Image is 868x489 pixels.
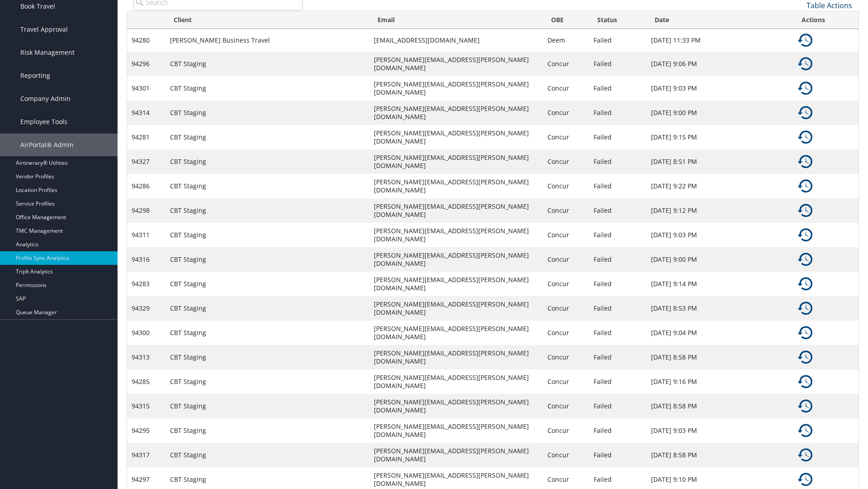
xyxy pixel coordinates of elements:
td: Concur [543,198,589,223]
td: CBT Staging [165,443,369,467]
span: AirPortal® Admin [20,134,74,156]
td: Failed [589,101,647,125]
td: Failed [589,247,647,272]
td: Failed [589,443,647,467]
td: Concur [543,149,589,174]
img: ta-history.png [798,472,812,487]
td: [DATE] 8:51 PM [646,149,793,174]
td: CBT Staging [165,76,369,101]
td: 94301 [127,76,165,101]
td: Failed [589,125,647,149]
a: Details [798,426,812,434]
a: Details [798,279,812,288]
td: [PERSON_NAME][EMAIL_ADDRESS][PERSON_NAME][DOMAIN_NAME] [369,247,543,272]
td: [DATE] 9:22 PM [646,174,793,198]
td: Failed [589,369,647,394]
td: Concur [543,443,589,467]
img: ta-history.png [798,130,812,144]
td: 94311 [127,223,165,247]
td: Concur [543,247,589,272]
td: Failed [589,321,647,345]
a: Details [798,59,812,67]
td: CBT Staging [165,101,369,125]
td: 94280 [127,29,165,52]
td: CBT Staging [165,345,369,369]
td: Deem [543,29,589,52]
td: Failed [589,296,647,321]
span: Travel Approval [20,18,68,41]
td: Failed [589,394,647,418]
td: CBT Staging [165,149,369,174]
td: [DATE] 9:16 PM [646,369,793,394]
td: [PERSON_NAME][EMAIL_ADDRESS][PERSON_NAME][DOMAIN_NAME] [369,345,543,369]
td: [DATE] 9:03 PM [646,223,793,247]
th: Client: activate to sort column ascending [165,11,369,29]
a: Details [798,230,812,239]
a: Details [798,377,812,385]
th: Email: activate to sort column ascending [369,11,543,29]
th: Status: activate to sort column ascending [589,11,647,29]
td: Concur [543,272,589,296]
td: Concur [543,223,589,247]
td: Failed [589,149,647,174]
td: Failed [589,76,647,101]
td: [DATE] 11:33 PM [646,29,793,52]
td: CBT Staging [165,296,369,321]
img: ta-history.png [798,57,812,71]
td: 94298 [127,198,165,223]
td: Concur [543,101,589,125]
td: Failed [589,223,647,247]
td: Concur [543,125,589,149]
td: [DATE] 9:00 PM [646,247,793,272]
img: ta-history.png [798,374,812,389]
td: Failed [589,29,647,52]
td: 94295 [127,418,165,443]
td: 94316 [127,247,165,272]
td: [DATE] 9:00 PM [646,101,793,125]
img: ta-history.png [798,277,812,291]
a: Table Actions [807,0,852,10]
a: Details [798,108,812,116]
td: Concur [543,52,589,76]
span: Risk Management [20,41,75,64]
td: Failed [589,418,647,443]
td: Concur [543,296,589,321]
td: CBT Staging [165,418,369,443]
td: [DATE] 8:58 PM [646,394,793,418]
td: Concur [543,345,589,369]
img: ta-history.png [798,399,812,413]
td: 94327 [127,149,165,174]
td: [DATE] 8:58 PM [646,345,793,369]
th: OBE: activate to sort column ascending [543,11,589,29]
td: [DATE] 9:14 PM [646,272,793,296]
td: CBT Staging [165,52,369,76]
td: CBT Staging [165,198,369,223]
td: Concur [543,394,589,418]
td: [PERSON_NAME][EMAIL_ADDRESS][PERSON_NAME][DOMAIN_NAME] [369,101,543,125]
td: [DATE] 9:04 PM [646,321,793,345]
td: Failed [589,345,647,369]
th: Date: activate to sort column ascending [646,11,793,29]
td: [PERSON_NAME][EMAIL_ADDRESS][PERSON_NAME][DOMAIN_NAME] [369,76,543,101]
td: CBT Staging [165,321,369,345]
td: Concur [543,369,589,394]
td: [PERSON_NAME][EMAIL_ADDRESS][PERSON_NAME][DOMAIN_NAME] [369,443,543,467]
a: Details [798,254,812,263]
a: Details [798,157,812,165]
td: Failed [589,272,647,296]
td: [PERSON_NAME][EMAIL_ADDRESS][PERSON_NAME][DOMAIN_NAME] [369,223,543,247]
td: CBT Staging [165,247,369,272]
td: Concur [543,174,589,198]
img: ta-history.png [798,81,812,96]
td: CBT Staging [165,174,369,198]
td: [PERSON_NAME][EMAIL_ADDRESS][PERSON_NAME][DOMAIN_NAME] [369,149,543,174]
th: Actions [793,11,859,29]
img: ta-history.png [798,154,812,169]
td: 94281 [127,125,165,149]
td: [PERSON_NAME][EMAIL_ADDRESS][PERSON_NAME][DOMAIN_NAME] [369,174,543,198]
td: [PERSON_NAME][EMAIL_ADDRESS][PERSON_NAME][DOMAIN_NAME] [369,321,543,345]
td: CBT Staging [165,223,369,247]
img: ta-history.png [798,33,812,48]
td: [PERSON_NAME][EMAIL_ADDRESS][PERSON_NAME][DOMAIN_NAME] [369,296,543,321]
td: [EMAIL_ADDRESS][DOMAIN_NAME] [369,29,543,52]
